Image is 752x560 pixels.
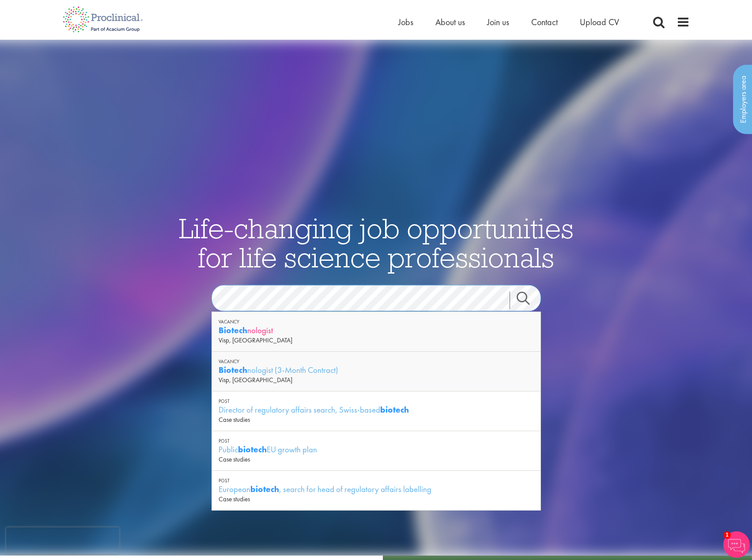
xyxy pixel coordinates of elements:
[250,484,279,495] strong: biotech
[723,531,750,558] img: Chatbot
[580,16,619,28] a: Upload CV
[380,404,409,415] strong: biotech
[219,325,247,336] strong: Biotech
[6,527,119,554] iframe: reCAPTCHA
[219,438,534,444] div: Post
[510,292,548,309] a: Job search submit button
[219,319,534,325] div: Vacancy
[435,16,465,28] a: About us
[219,455,534,464] div: Case studies
[219,365,247,376] strong: Biotech
[219,325,534,336] div: nologist
[238,444,267,455] strong: biotech
[219,415,534,424] div: Case studies
[219,336,534,345] div: Visp, [GEOGRAPHIC_DATA]
[219,365,534,376] div: nologist (3-Month Contract)
[531,16,558,28] a: Contact
[723,531,731,539] span: 1
[487,16,509,28] a: Join us
[179,210,574,275] span: Life-changing job opportunities for life science professionals
[219,376,534,384] div: Visp, [GEOGRAPHIC_DATA]
[219,398,534,404] div: Post
[219,477,534,484] div: Post
[219,495,534,504] div: Case studies
[219,444,534,455] div: Public EU growth plan
[219,358,534,365] div: Vacancy
[398,16,413,28] a: Jobs
[219,484,534,495] div: European , search for head of regulatory affairs labelling
[219,404,534,415] div: Director of regulatory affairs search, Swiss-based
